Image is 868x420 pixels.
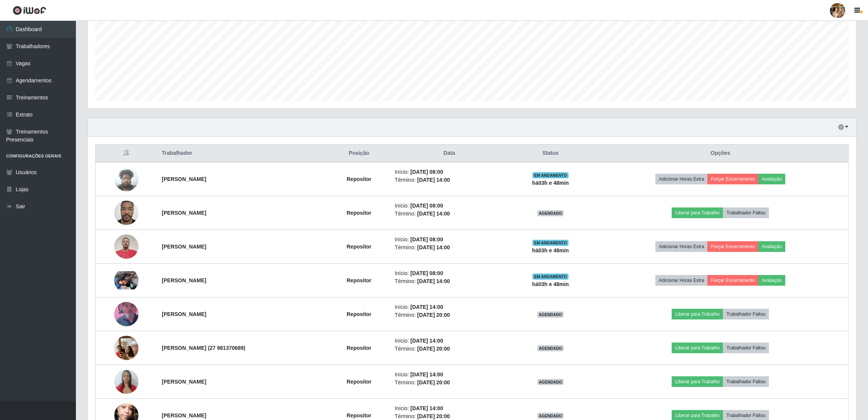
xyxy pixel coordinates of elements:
[328,145,390,162] th: Posição
[395,371,504,379] li: Início:
[672,309,723,319] button: Liberar para Trabalho
[347,277,371,283] strong: Repositor
[410,203,443,209] time: [DATE] 08:00
[395,303,504,311] li: Início:
[114,271,139,289] img: 1753479278422.jpeg
[395,269,504,277] li: Início:
[417,312,450,318] time: [DATE] 20:00
[114,293,139,336] img: 1752090635186.jpeg
[395,277,504,285] li: Término:
[537,413,564,419] span: AGENDADO
[672,208,723,218] button: Liberar para Trabalho
[592,145,848,162] th: Opções
[162,210,206,216] strong: [PERSON_NAME]
[417,346,450,352] time: [DATE] 20:00
[395,337,504,345] li: Início:
[347,412,371,418] strong: Repositor
[723,309,769,319] button: Trabalhador Faltou
[347,244,371,250] strong: Repositor
[532,240,569,246] span: EM ANDAMENTO
[532,247,569,253] strong: há 03 h e 48 min
[417,379,450,385] time: [DATE] 20:00
[410,304,443,310] time: [DATE] 14:00
[532,274,569,280] span: EM ANDAMENTO
[162,244,206,250] strong: [PERSON_NAME]
[532,172,569,178] span: EM ANDAMENTO
[162,277,206,283] strong: [PERSON_NAME]
[655,174,707,184] button: Adicionar Horas Extra
[395,345,504,353] li: Término:
[347,311,371,317] strong: Repositor
[162,379,206,385] strong: [PERSON_NAME]
[114,231,139,263] img: 1752325710297.jpeg
[417,278,450,284] time: [DATE] 14:00
[672,376,723,387] button: Liberar para Trabalho
[417,413,450,419] time: [DATE] 20:00
[410,338,443,344] time: [DATE] 14:00
[723,208,769,218] button: Trabalhador Faltou
[13,6,46,15] img: CoreUI Logo
[114,163,139,195] img: 1748622275930.jpeg
[347,176,371,182] strong: Repositor
[537,379,564,385] span: AGENDADO
[157,145,328,162] th: Trabalhador
[509,145,593,162] th: Status
[410,236,443,242] time: [DATE] 08:00
[162,345,245,351] strong: [PERSON_NAME] (27 981370689)
[758,241,785,252] button: Avaliação
[655,275,707,286] button: Adicionar Horas Extra
[114,332,139,364] img: 1753832267951.jpeg
[347,345,371,351] strong: Repositor
[417,177,450,183] time: [DATE] 14:00
[395,202,504,210] li: Início:
[707,241,758,252] button: Forçar Encerramento
[395,168,504,176] li: Início:
[707,174,758,184] button: Forçar Encerramento
[537,210,564,216] span: AGENDADO
[395,176,504,184] li: Término:
[390,145,508,162] th: Data
[395,404,504,412] li: Início:
[162,311,206,317] strong: [PERSON_NAME]
[395,210,504,218] li: Término:
[347,379,371,385] strong: Repositor
[537,345,564,351] span: AGENDADO
[758,275,785,286] button: Avaliação
[162,176,206,182] strong: [PERSON_NAME]
[532,180,569,186] strong: há 03 h e 48 min
[707,275,758,286] button: Forçar Encerramento
[114,197,139,229] img: 1752284060754.jpeg
[410,371,443,378] time: [DATE] 14:00
[723,343,769,353] button: Trabalhador Faltou
[537,311,564,318] span: AGENDADO
[395,311,504,319] li: Término:
[410,270,443,276] time: [DATE] 08:00
[410,405,443,411] time: [DATE] 14:00
[417,211,450,217] time: [DATE] 14:00
[532,281,569,287] strong: há 03 h e 48 min
[723,376,769,387] button: Trabalhador Faltou
[395,244,504,252] li: Término:
[672,343,723,353] button: Liberar para Trabalho
[395,236,504,244] li: Início:
[417,244,450,250] time: [DATE] 14:00
[758,174,785,184] button: Avaliação
[114,365,139,398] img: 1753374909353.jpeg
[655,241,707,252] button: Adicionar Horas Extra
[347,210,371,216] strong: Repositor
[410,169,443,175] time: [DATE] 08:00
[162,412,206,418] strong: [PERSON_NAME]
[395,379,504,387] li: Término:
